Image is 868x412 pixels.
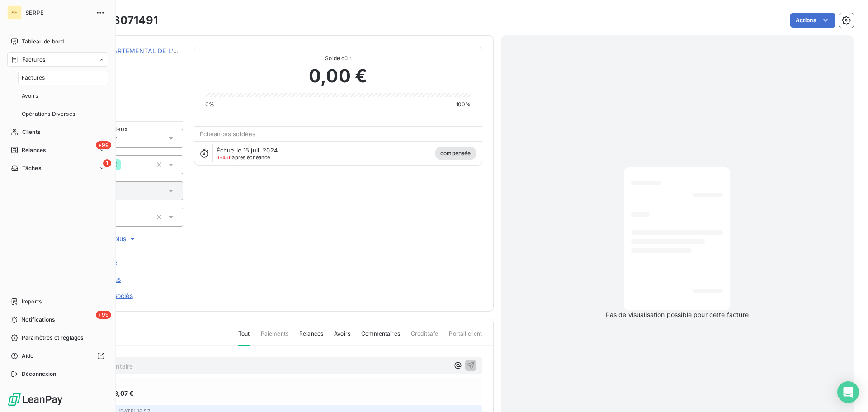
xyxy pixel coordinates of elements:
span: 41CD34 [71,57,183,65]
div: Open Intercom Messenger [837,381,859,403]
span: Déconnexion [22,370,57,378]
span: Relances [22,146,46,154]
span: Paiements [261,330,288,345]
span: 0% [205,100,214,109]
button: Actions [790,13,835,28]
span: Factures [22,56,45,64]
img: Logo LeanPay [7,392,63,407]
span: après échéance [217,155,270,160]
span: 3 553,07 € [100,388,134,398]
a: CONSEIL DEPARTEMENTAL DE L'HERAULT [71,47,202,55]
span: Échue le 15 juil. 2024 [217,147,278,154]
span: Commentaires [361,330,400,345]
span: Avoirs [334,330,350,345]
span: 1 [103,159,111,167]
div: SE [7,5,22,20]
span: 0,00 € [309,62,367,90]
span: Portail client [449,330,482,345]
span: Clients [22,128,40,136]
span: Notifications [21,316,55,324]
span: Pas de visualisation possible pour cette facture [606,310,749,319]
span: Creditsafe [411,330,439,345]
span: 100% [456,100,471,109]
span: Voir plus [101,234,137,243]
span: Tableau de bord [22,38,64,46]
button: Voir plus [55,234,183,244]
span: Avoirs [22,92,38,100]
h3: 34E23071491 [85,12,158,28]
span: Tâches [22,164,41,172]
span: Imports [22,298,42,306]
span: Factures [22,74,45,82]
span: +99 [96,141,111,149]
span: Tout [238,330,250,346]
span: Relances [299,330,323,345]
span: Opérations Diverses [22,110,75,118]
span: SERPE [25,9,90,16]
span: Solde dû : [205,54,471,62]
span: compensée [435,147,476,160]
span: Paramètres et réglages [22,334,83,342]
span: Aide [22,352,34,360]
span: J+456 [217,154,232,161]
span: Échéances soldées [200,130,256,137]
a: Aide [7,349,108,363]
span: +99 [96,311,111,319]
